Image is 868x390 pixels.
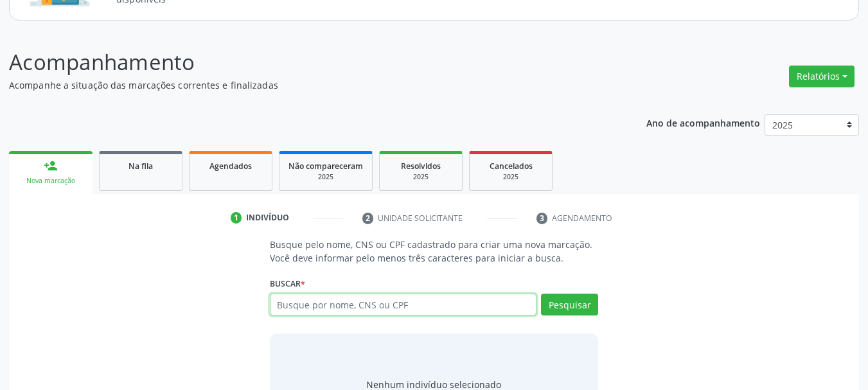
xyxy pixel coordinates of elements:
span: Na fila [128,161,153,172]
input: Busque por nome, CNS ou CPF [270,294,537,315]
button: Relatórios [789,66,855,87]
div: 2025 [389,172,453,182]
span: Cancelados [490,161,533,172]
button: Pesquisar [541,294,598,315]
div: Nova marcação [18,176,84,186]
span: Não compareceram [288,161,363,172]
p: Ano de acompanhamento [646,114,760,130]
div: 1 [231,212,242,224]
p: Acompanhamento [9,46,604,78]
label: Buscar [270,274,305,294]
p: Busque pelo nome, CNS ou CPF cadastrado para criar uma nova marcação. Você deve informar pelo men... [270,238,599,265]
span: Agendados [209,161,252,172]
p: Acompanhe a situação das marcações correntes e finalizadas [9,78,604,92]
div: 2025 [288,172,363,182]
span: Resolvidos [401,161,441,172]
div: Indivíduo [246,212,289,224]
div: person_add [44,159,58,173]
div: 2025 [479,172,543,182]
